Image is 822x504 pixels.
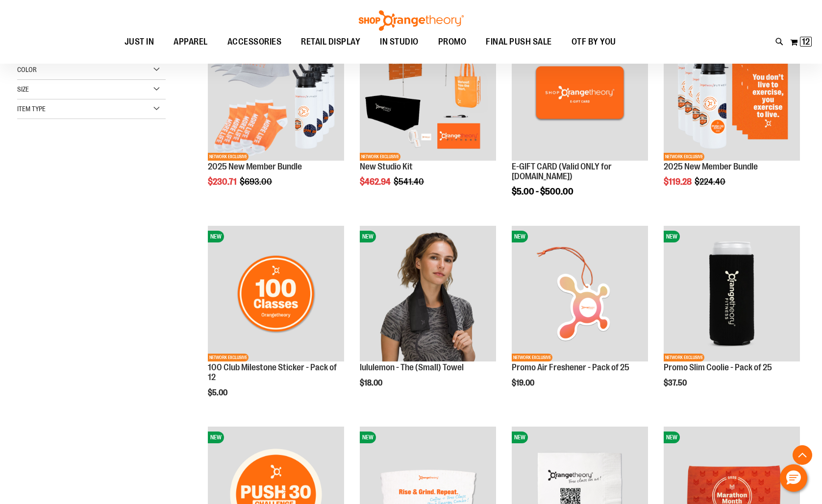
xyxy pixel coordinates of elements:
span: ACCESSORIES [227,31,282,53]
span: NEW [360,432,376,443]
span: 12 [802,37,810,47]
a: 2025 New Member Bundle [208,162,302,171]
img: 2025 New Member Bundle [664,24,800,161]
span: Color [17,66,37,73]
a: OTF BY YOU [562,31,626,53]
span: NEW [512,231,528,242]
div: product [659,20,805,211]
span: $541.40 [394,177,425,187]
a: Promo Slim Coolie - Pack of 25NEWNETWORK EXCLUSIVE [664,226,800,363]
a: 2025 New Member Bundle [664,162,758,171]
span: $230.71 [208,177,238,187]
span: NEW [208,432,224,443]
img: E-GIFT CARD (Valid ONLY for ShopOrangetheory.com) [512,24,648,161]
span: NEW [208,231,224,242]
span: OTF BY YOU [572,31,616,53]
a: IN STUDIO [370,31,428,53]
a: ACCESSORIES [218,31,292,53]
a: 100 Club Milestone Sticker - Pack of 12NEWNETWORK EXCLUSIVE [208,226,344,363]
a: RETAIL DISPLAY [291,31,370,53]
img: Promo Slim Coolie - Pack of 25 [664,226,800,362]
span: NETWORK EXCLUSIVE [208,153,249,161]
a: 2025 New Member BundleNEWNETWORK EXCLUSIVE [664,24,800,162]
div: product [203,20,349,211]
span: $5.00 - $500.00 [512,187,573,196]
span: $224.40 [695,177,727,187]
span: $18.00 [360,379,384,387]
div: product [507,221,653,412]
a: Promo Slim Coolie - Pack of 25 [664,362,772,372]
span: JUST IN [125,31,154,53]
span: $19.00 [512,379,536,387]
span: $37.50 [664,379,688,387]
button: Hello, have a question? Let’s chat. [780,464,807,492]
span: Item Type [17,105,46,113]
span: NETWORK EXCLUSIVE [664,354,704,361]
span: PROMO [438,31,467,53]
a: E-GIFT CARD (Valid ONLY for ShopOrangetheory.com)NEW [512,24,648,162]
span: NETWORK EXCLUSIVE [360,153,400,161]
span: $5.00 [208,388,229,397]
span: NEW [664,432,680,443]
span: RETAIL DISPLAY [301,31,360,53]
div: product [659,221,805,412]
span: APPAREL [174,31,208,53]
div: product [507,20,653,221]
a: FINAL PUSH SALE [476,31,562,53]
a: 2025 New Member BundleNEWNETWORK EXCLUSIVE [208,24,344,162]
img: Shop Orangetheory [357,10,465,31]
span: IN STUDIO [380,31,419,53]
a: lululemon - The (Small) TowelNEW [360,226,496,363]
a: lululemon - The (Small) Towel [360,362,464,372]
a: APPAREL [164,31,218,53]
img: 2025 New Member Bundle [208,24,344,161]
a: Promo Air Freshener - Pack of 25NEWNETWORK EXCLUSIVE [512,226,648,363]
a: New Studio Kit [360,162,413,171]
img: 100 Club Milestone Sticker - Pack of 12 [208,226,344,362]
span: NETWORK EXCLUSIVE [208,354,249,361]
span: NETWORK EXCLUSIVE [664,153,704,161]
span: NEW [512,432,528,443]
span: NEW [360,231,376,242]
span: NETWORK EXCLUSIVE [512,354,552,361]
div: product [355,221,501,412]
div: product [355,20,501,211]
span: Size [17,85,29,93]
span: $119.28 [664,177,693,187]
span: $693.00 [240,177,274,187]
a: JUST IN [115,31,164,53]
span: FINAL PUSH SALE [486,31,552,53]
a: E-GIFT CARD (Valid ONLY for [DOMAIN_NAME]) [512,162,612,181]
img: New Studio Kit [360,24,496,161]
span: $462.94 [360,177,392,187]
a: Promo Air Freshener - Pack of 25 [512,362,629,372]
img: Promo Air Freshener - Pack of 25 [512,226,648,362]
span: NEW [664,231,680,242]
button: Back To Top [793,445,812,465]
a: PROMO [428,31,476,53]
div: product [203,221,349,422]
img: lululemon - The (Small) Towel [360,226,496,362]
a: New Studio KitNEWNETWORK EXCLUSIVE [360,24,496,162]
a: 100 Club Milestone Sticker - Pack of 12 [208,362,337,382]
